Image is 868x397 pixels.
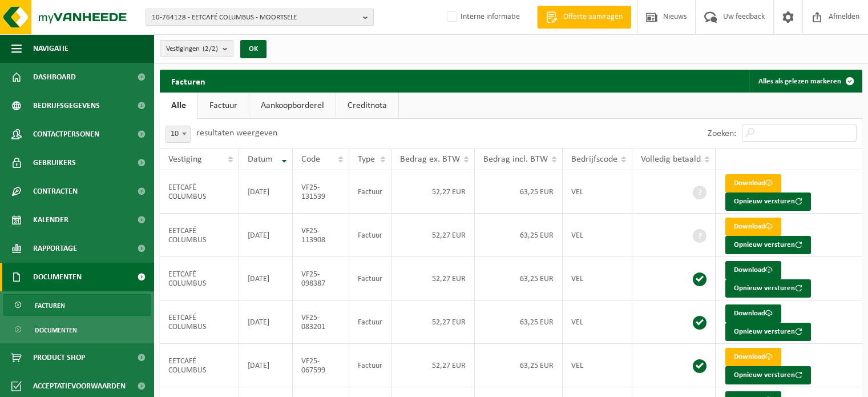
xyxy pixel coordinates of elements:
span: Contactpersonen [33,120,99,149]
td: [DATE] [239,257,293,300]
td: EETCAFÉ COLUMBUS [160,257,239,300]
td: 52,27 EUR [391,170,475,214]
button: Opnieuw versturen [725,366,811,384]
label: resultaten weergeven [196,129,277,138]
a: Aankoopborderel [249,93,336,119]
td: VEL [563,257,632,300]
button: Alles als gelezen markeren [749,70,861,93]
td: 52,27 EUR [391,257,475,300]
td: 63,25 EUR [475,344,563,387]
label: Zoeken: [708,129,736,138]
span: Documenten [33,263,82,291]
td: EETCAFÉ COLUMBUS [160,344,239,387]
span: Offerte aanvragen [560,11,625,23]
span: Bedrijfscode [571,155,617,164]
td: 63,25 EUR [475,170,563,214]
span: Vestigingen [166,41,218,58]
td: [DATE] [239,170,293,214]
button: Opnieuw versturen [725,193,811,211]
td: EETCAFÉ COLUMBUS [160,170,239,214]
span: 10 [165,126,191,143]
a: Download [725,348,781,366]
span: Documenten [35,319,77,341]
a: Facturen [3,294,151,316]
span: Vestiging [168,155,202,164]
span: 10-764128 - EETCAFÉ COLUMBUS - MOORTSELE [152,9,358,26]
a: Creditnota [336,93,398,119]
td: VEL [563,214,632,257]
a: Download [725,261,781,279]
a: Documenten [3,319,151,340]
td: Factuur [349,170,391,214]
span: Gebruikers [33,149,76,177]
td: VF25-083201 [293,300,350,344]
span: Bedrag incl. BTW [483,155,548,164]
a: Offerte aanvragen [537,6,631,29]
td: 52,27 EUR [391,344,475,387]
a: Factuur [198,93,249,119]
span: Rapportage [33,234,77,263]
span: Navigatie [33,34,68,63]
span: Volledig betaald [641,155,701,164]
label: Interne informatie [445,9,520,26]
td: EETCAFÉ COLUMBUS [160,214,239,257]
td: VEL [563,300,632,344]
td: VEL [563,344,632,387]
td: Factuur [349,214,391,257]
td: Factuur [349,344,391,387]
span: Datum [248,155,273,164]
td: [DATE] [239,214,293,257]
td: 52,27 EUR [391,300,475,344]
count: (2/2) [203,45,218,53]
td: Factuur [349,257,391,300]
td: 52,27 EUR [391,214,475,257]
span: Facturen [35,295,65,316]
td: VEL [563,170,632,214]
td: VF25-131539 [293,170,350,214]
a: Alle [160,93,197,119]
button: 10-764128 - EETCAFÉ COLUMBUS - MOORTSELE [146,9,374,26]
td: EETCAFÉ COLUMBUS [160,300,239,344]
span: Bedrag ex. BTW [400,155,460,164]
h2: Facturen [160,70,217,92]
td: VF25-098387 [293,257,350,300]
button: Opnieuw versturen [725,279,811,298]
td: [DATE] [239,300,293,344]
a: Download [725,174,781,193]
span: Dashboard [33,63,76,91]
span: Contracten [33,177,78,206]
td: 63,25 EUR [475,300,563,344]
button: OK [240,40,267,58]
button: Opnieuw versturen [725,236,811,254]
td: 63,25 EUR [475,257,563,300]
td: 63,25 EUR [475,214,563,257]
span: Product Shop [33,343,85,372]
td: VF25-067599 [293,344,350,387]
button: Vestigingen(2/2) [160,40,233,57]
span: Code [301,155,320,164]
a: Download [725,304,781,323]
span: Type [358,155,375,164]
td: VF25-113908 [293,214,350,257]
td: Factuur [349,300,391,344]
span: Kalender [33,206,68,234]
td: [DATE] [239,344,293,387]
button: Opnieuw versturen [725,323,811,341]
span: Bedrijfsgegevens [33,91,100,120]
a: Download [725,218,781,236]
span: 10 [166,126,190,142]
